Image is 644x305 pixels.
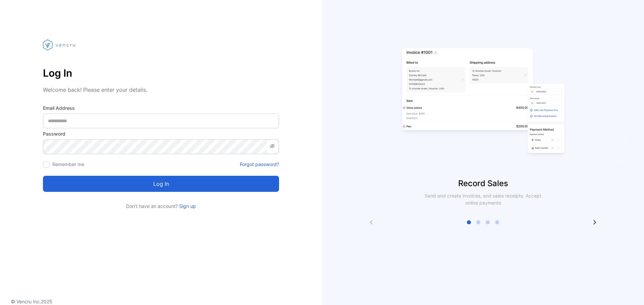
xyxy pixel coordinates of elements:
[399,27,567,177] img: slider image
[43,104,279,111] label: Email Address
[43,130,279,137] label: Password
[52,161,84,167] label: Remember me
[43,176,279,192] button: Log in
[322,177,644,189] p: Record Sales
[178,203,196,209] a: Sign up
[43,65,279,81] p: Log In
[240,161,279,168] a: Forgot password?
[43,203,279,210] p: Don't have an account?
[43,27,76,63] img: vencru logo
[43,86,279,94] p: Welcome back! Please enter your details.
[419,192,547,206] p: Send and create invoices, and sales receipts. Accept online payments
